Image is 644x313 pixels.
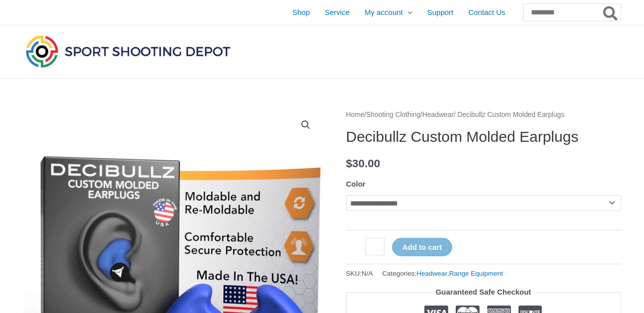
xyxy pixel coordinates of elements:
[346,180,366,188] label: Color
[346,157,381,170] bdi: 30.00
[346,128,621,146] h1: Decibullz Custom Molded Earplugs
[365,238,385,255] input: Product quantity
[422,111,454,118] a: Headwear
[392,238,452,256] button: Add to cart
[346,157,353,170] span: $
[601,4,621,21] button: Search
[346,111,365,118] a: Home
[366,111,420,118] a: Shooting Clothing
[362,270,373,277] span: N/A
[23,33,233,70] img: Sport Shooting Depot
[432,285,535,299] legend: Guaranteed Safe Checkout
[346,267,373,280] span: SKU:
[346,108,621,121] nav: Breadcrumb
[382,267,503,280] span: Categories: ,
[449,270,503,277] a: Range Equipment
[297,116,315,134] a: View full-screen image gallery
[416,270,447,277] a: Headwear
